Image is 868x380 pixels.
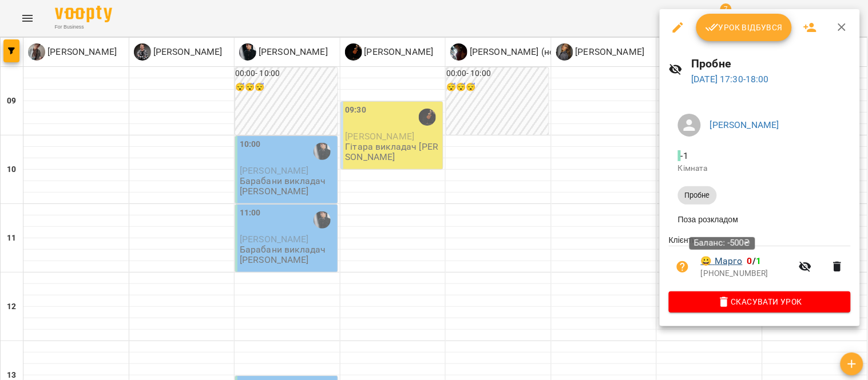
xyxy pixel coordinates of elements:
[701,268,792,279] p: [PHONE_NUMBER]
[669,253,696,281] button: Візит ще не сплачено. Додати оплату?
[747,255,761,266] b: /
[694,238,751,248] span: Баланс: -500₴
[678,150,691,161] span: - 1
[669,291,851,312] button: Скасувати Урок
[678,190,717,201] span: Пробне
[701,254,743,268] a: 😀 Марго
[706,21,783,34] span: Урок відбувся
[678,295,842,309] span: Скасувати Урок
[692,74,770,85] a: [DATE] 17:30-18:00
[696,14,792,41] button: Урок відбувся
[669,209,851,230] li: Поза розкладом
[756,255,761,266] span: 1
[692,55,851,73] h6: Пробне
[669,234,851,291] ul: Клієнти
[747,255,752,266] span: 0
[710,119,779,130] a: [PERSON_NAME]
[678,163,842,174] p: Кімната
